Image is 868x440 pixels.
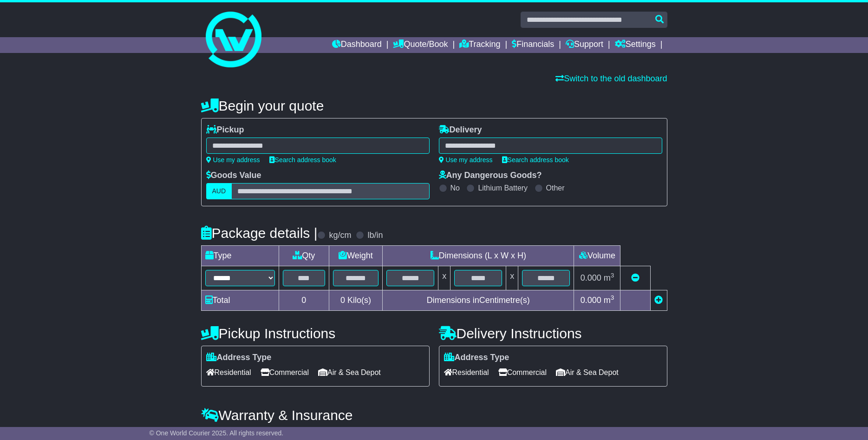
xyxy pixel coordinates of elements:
td: Dimensions in Centimetre(s) [383,290,574,311]
a: Use my address [439,156,493,164]
span: 0.000 [581,273,601,282]
label: kg/cm [329,230,351,241]
span: Commercial [261,365,309,380]
label: Delivery [439,125,482,135]
span: Air & Sea Depot [556,365,619,380]
a: Quote/Book [393,37,448,53]
a: Support [566,37,603,53]
label: Any Dangerous Goods? [439,171,542,181]
span: Residential [206,365,251,380]
a: Switch to the old dashboard [555,74,667,83]
sup: 3 [611,294,614,301]
td: Type [201,246,279,266]
span: Air & Sea Depot [318,365,381,380]
label: No [450,184,460,192]
td: Volume [574,246,620,266]
span: m [604,296,614,305]
a: Search address book [269,156,336,164]
td: Weight [329,246,382,266]
a: Use my address [206,156,260,164]
a: Settings [615,37,656,53]
label: Goods Value [206,171,261,181]
sup: 3 [611,272,614,279]
span: m [604,273,614,282]
a: Add new item [654,296,663,305]
a: Remove this item [631,273,640,282]
span: Commercial [498,365,547,380]
td: Dimensions (L x W x H) [383,246,574,266]
span: © One World Courier 2025. All rights reserved. [150,429,284,437]
label: Address Type [444,353,509,363]
label: Address Type [206,353,272,363]
td: Kilo(s) [329,290,382,311]
td: Qty [279,246,329,266]
a: Search address book [502,156,569,164]
label: lb/in [367,230,383,241]
label: Pickup [206,125,244,135]
span: 0 [340,296,345,305]
h4: Warranty & Insurance [201,407,667,423]
h4: Delivery Instructions [439,326,667,341]
label: AUD [206,183,232,199]
span: 0.000 [581,296,601,305]
td: Total [201,290,279,311]
label: Other [546,184,565,192]
h4: Package details | [201,225,318,241]
span: Residential [444,365,489,380]
a: Financials [512,37,554,53]
a: Tracking [459,37,500,53]
td: x [438,266,450,290]
td: 0 [279,290,329,311]
td: x [506,266,518,290]
h4: Pickup Instructions [201,326,430,341]
label: Lithium Battery [478,184,528,192]
h4: Begin your quote [201,98,667,113]
a: Dashboard [332,37,382,53]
